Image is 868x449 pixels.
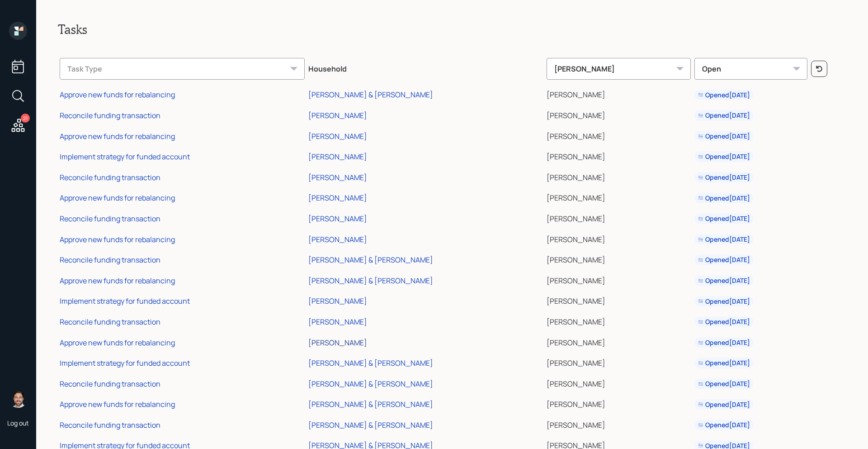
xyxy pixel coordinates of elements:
div: Opened [DATE] [698,152,750,161]
td: [PERSON_NAME] [545,351,693,372]
div: [PERSON_NAME] [308,172,367,182]
td: [PERSON_NAME] [545,372,693,393]
div: [PERSON_NAME] [308,152,367,162]
img: michael-russo-headshot.png [9,390,27,408]
div: [PERSON_NAME] [308,131,367,141]
th: Household [307,52,545,83]
div: Opened [DATE] [698,400,750,409]
td: [PERSON_NAME] [545,331,693,352]
div: [PERSON_NAME] [547,58,691,80]
div: Approve new funds for rebalancing [60,399,175,409]
h2: Tasks [58,22,846,37]
div: [PERSON_NAME] & [PERSON_NAME] [308,399,433,409]
td: [PERSON_NAME] [545,186,693,207]
div: Reconcile funding transaction [60,379,160,389]
div: Open [694,58,807,80]
div: Opened [DATE] [698,420,750,430]
div: [PERSON_NAME] [308,110,367,120]
div: Implement strategy for funded account [60,358,190,368]
td: [PERSON_NAME] [545,269,693,290]
div: Opened [DATE] [698,255,750,264]
td: [PERSON_NAME] [545,228,693,248]
td: [PERSON_NAME] [545,413,693,434]
div: Opened [DATE] [698,338,750,347]
td: [PERSON_NAME] [545,166,693,186]
td: [PERSON_NAME] [545,207,693,228]
td: [PERSON_NAME] [545,290,693,310]
div: Approve new funds for rebalancing [60,131,175,141]
td: [PERSON_NAME] [545,393,693,414]
div: [PERSON_NAME] & [PERSON_NAME] [308,420,433,430]
div: [PERSON_NAME] & [PERSON_NAME] [308,379,433,389]
div: [PERSON_NAME] [308,214,367,224]
div: [PERSON_NAME] [308,193,367,203]
div: Opened [DATE] [698,379,750,388]
div: Approve new funds for rebalancing [60,234,175,244]
div: Implement strategy for funded account [60,296,190,306]
div: Opened [DATE] [698,358,750,368]
div: Opened [DATE] [698,111,750,120]
td: [PERSON_NAME] [545,145,693,166]
div: Task Type [60,58,305,80]
div: [PERSON_NAME] & [PERSON_NAME] [308,90,433,100]
div: [PERSON_NAME] & [PERSON_NAME] [308,358,433,368]
td: [PERSON_NAME] [545,310,693,331]
div: Opened [DATE] [698,194,750,203]
div: 21 [21,114,30,123]
div: Reconcile funding transaction [60,420,160,430]
div: Reconcile funding transaction [60,172,160,182]
div: Reconcile funding transaction [60,110,160,120]
div: Approve new funds for rebalancing [60,338,175,348]
div: Approve new funds for rebalancing [60,90,175,100]
div: Opened [DATE] [698,276,750,285]
div: Opened [DATE] [698,214,750,223]
div: Reconcile funding transaction [60,255,160,265]
div: Log out [7,419,29,427]
div: Reconcile funding transaction [60,214,160,224]
td: [PERSON_NAME] [545,124,693,145]
div: Reconcile funding transaction [60,317,160,327]
div: Implement strategy for funded account [60,152,190,162]
div: [PERSON_NAME] & [PERSON_NAME] [308,255,433,265]
div: [PERSON_NAME] [308,317,367,327]
div: Opened [DATE] [698,297,750,306]
div: [PERSON_NAME] [308,338,367,348]
div: [PERSON_NAME] & [PERSON_NAME] [308,276,433,286]
div: [PERSON_NAME] [308,234,367,244]
div: Approve new funds for rebalancing [60,276,175,286]
div: Opened [DATE] [698,91,750,100]
div: Opened [DATE] [698,317,750,326]
td: [PERSON_NAME] [545,83,693,104]
td: [PERSON_NAME] [545,248,693,269]
div: Approve new funds for rebalancing [60,193,175,203]
div: [PERSON_NAME] [308,296,367,306]
td: [PERSON_NAME] [545,104,693,124]
div: Opened [DATE] [698,173,750,182]
div: Opened [DATE] [698,132,750,141]
div: Opened [DATE] [698,235,750,244]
